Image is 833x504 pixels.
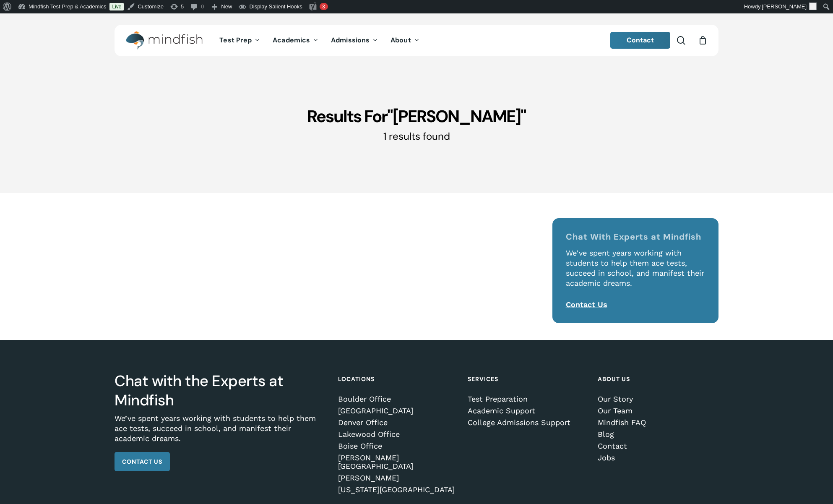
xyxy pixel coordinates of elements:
a: Live [109,3,124,10]
span: 1 results found [383,130,450,143]
span: Academics [273,36,310,44]
span: Admissions [331,36,370,44]
span: About [390,36,411,44]
a: Contact Us [115,452,170,471]
a: Blog [598,430,716,439]
a: Our Story [598,395,716,403]
nav: Main Menu [213,25,425,56]
a: [PERSON_NAME] [338,474,456,482]
a: Contact Us [566,300,607,309]
header: Main Menu [115,25,718,56]
span: Test Prep [219,36,252,44]
a: [GEOGRAPHIC_DATA] [338,407,456,415]
a: Contact [598,442,716,450]
a: Lakewood Office [338,430,456,439]
span: 3 [322,3,325,10]
a: Cart [698,36,707,45]
a: Jobs [598,454,716,462]
a: Boise Office [338,442,456,450]
a: Our Team [598,407,716,415]
a: Denver Office [338,418,456,427]
span: Contact Us [122,457,162,466]
h4: Chat With Experts at Mindfish [566,232,705,242]
a: Contact [610,32,671,49]
h3: Chat with the Experts at Mindfish [115,371,326,410]
h4: Locations [338,371,456,386]
a: [US_STATE][GEOGRAPHIC_DATA] [338,486,456,494]
a: Boulder Office [338,395,456,403]
a: [PERSON_NAME][GEOGRAPHIC_DATA] [338,454,456,470]
h4: About Us [598,371,716,386]
h4: Services [468,371,586,386]
a: Academic Support [468,407,586,415]
span: [PERSON_NAME] [762,3,807,10]
h1: Results For [115,106,718,127]
a: College Admissions Support [468,418,586,427]
a: Academics [266,37,325,44]
span: "[PERSON_NAME]" [387,105,526,127]
a: Test Preparation [468,395,586,403]
a: Admissions [325,37,384,44]
span: Contact [627,36,654,44]
a: Test Prep [213,37,266,44]
a: Mindfish FAQ [598,418,716,427]
a: About [384,37,426,44]
p: We’ve spent years working with students to help them ace tests, succeed in school, and manifest t... [566,248,705,300]
p: We’ve spent years working with students to help them ace tests, succeed in school, and manifest t... [115,413,326,452]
